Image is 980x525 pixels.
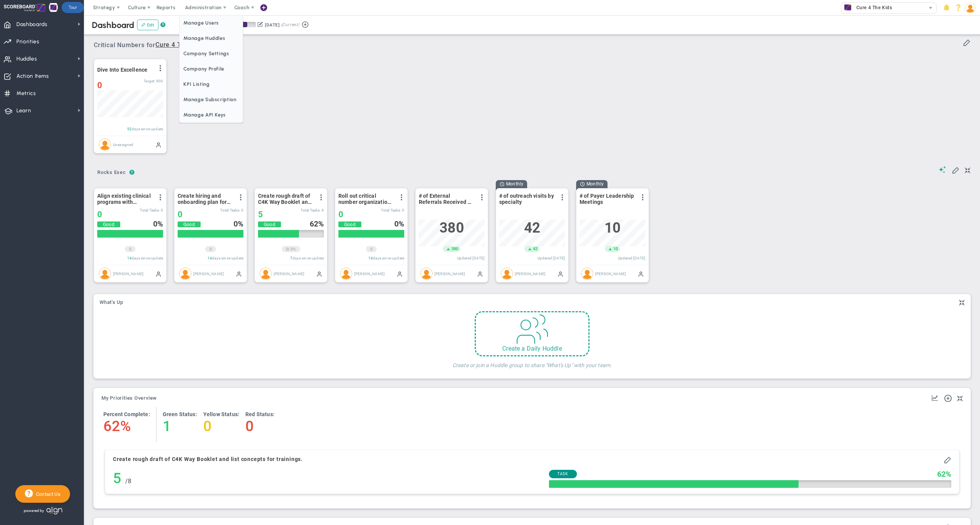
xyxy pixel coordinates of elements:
span: [PERSON_NAME] [515,271,546,276]
span: Culture [128,5,146,10]
img: Tamara Saldana [99,267,111,280]
span: Strategy [93,5,115,10]
span: 0 [402,208,404,212]
span: 0 [286,246,288,253]
span: 380 [451,246,458,252]
div: % [153,220,163,228]
span: Manually Updated [397,271,403,277]
span: What's Up [100,300,123,305]
span: days since update [292,256,324,260]
span: # of External Referrals Received by Department [419,193,474,205]
span: 52 [127,127,132,131]
span: Priorities [16,34,39,50]
span: Manually Updated [236,271,242,277]
span: 0 [234,219,238,228]
span: Total Tasks: [140,208,160,212]
span: Dashboards [16,16,47,33]
h4: 62 [103,418,120,435]
span: 0 [209,246,212,253]
button: What's Up [100,300,123,306]
span: # of Payer Leadership Meetings [580,193,635,205]
span: Roll out critical number organization wide based on core values. [338,193,394,205]
h4: 0 [245,418,274,435]
span: Manually Updated [155,271,162,277]
span: days since update [212,256,243,260]
span: [PERSON_NAME] [595,271,626,276]
span: Good [264,222,275,227]
span: days since update [132,256,163,260]
span: Company Profile [180,61,242,77]
span: 5 [258,210,263,219]
span: Create rough draft of C4K Way Booklet and list concepts for trainings. [258,193,314,205]
span: Suggestions (AI Feature) [939,166,946,173]
div: 8 [125,474,131,488]
div: % [234,220,243,228]
span: 0 [394,219,399,228]
span: 10 [604,220,621,236]
img: Melissa Andrus [260,267,272,280]
button: My Priorities Overview [101,395,157,402]
span: Task [557,471,568,477]
span: 14 [207,256,212,260]
span: Total Tasks: [220,208,240,212]
span: [PERSON_NAME] [354,271,385,276]
span: Manage API Keys [180,107,242,123]
span: Learn [16,103,31,119]
span: Cure 4 The Kids [853,3,892,13]
h4: Yellow Status: [203,411,239,418]
span: Total Tasks: [381,208,401,212]
span: Cure 4 The Kids [155,40,204,50]
span: 0 [153,219,157,228]
span: Manually Updated [557,271,563,277]
span: [PERSON_NAME] [274,271,304,276]
span: Manually Updated [316,271,322,277]
span: 8 [322,208,324,212]
span: Total Tasks: [301,208,321,212]
span: Critical Numbers for [94,38,219,52]
span: Administration [185,5,221,10]
span: Manually Updated [477,271,483,277]
div: Powered by Align [15,505,94,517]
img: Angela Lee [501,267,513,280]
span: Manually Updated [155,141,162,148]
img: James Felsing [179,267,191,280]
span: Edit My KPIs [952,166,959,174]
span: 0 [161,208,163,212]
span: 14 [368,256,373,260]
span: 42 [524,220,540,236]
h4: Red Status: [245,411,274,418]
span: Dive Into Excellence [97,67,147,73]
span: KPI Listing [180,77,242,92]
span: 0 [97,210,102,219]
span: 0% [291,247,296,252]
span: # of outreach visits by specialty [499,193,555,205]
span: 380 [439,220,464,236]
span: Create hiring and onboarding plan for new providers. [178,193,233,205]
span: / [125,477,128,485]
h4: Create or join a Huddle group to share "What's Up" with your team. [452,356,612,369]
span: Good [344,222,356,227]
span: days since update [373,256,404,260]
span: Action Items [16,68,49,84]
span: Huddles [16,51,37,67]
span: Unassigned [113,142,134,146]
span: [PERSON_NAME] [434,271,465,276]
span: 7 [290,256,292,260]
span: Manually Updated [638,271,644,277]
span: My Priorities Overview [101,395,157,401]
h4: 1 [163,418,197,435]
span: 0 [97,80,102,90]
span: 10 [613,246,618,252]
span: 0 [338,210,343,219]
h4: % [120,418,131,435]
span: 62 [310,219,318,228]
h4: Create rough draft of C4K Way Booklet and list concepts for trainings. [113,456,303,463]
div: % [394,220,404,228]
button: Edit [137,20,158,30]
span: [PERSON_NAME] [113,271,144,276]
h4: 0 [203,418,239,435]
span: Company Settings [180,46,242,61]
span: Manage Huddles [180,31,242,46]
span: [PERSON_NAME] [193,271,224,276]
h4: Green Status: [163,411,197,418]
